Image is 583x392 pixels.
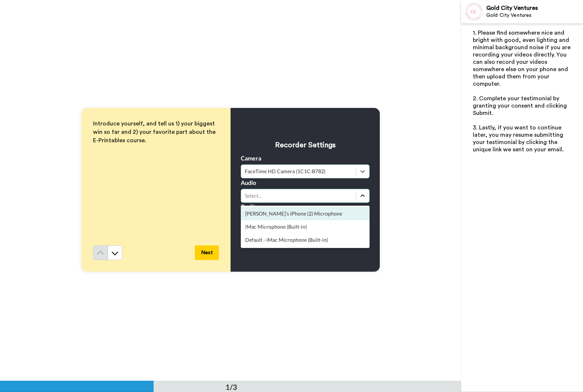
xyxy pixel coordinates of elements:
button: Next [195,245,219,260]
div: iMac Microphone (Built-in) [241,220,370,233]
h3: Recorder Settings [241,140,370,150]
span: 1. Please find somewhere nice and bright with good, even lighting and minimal background noise if... [473,30,572,87]
div: FaceTime HD Camera (1C1C:B782) [245,168,352,175]
span: 3. Lastly, if you want to continue later, you may resume submitting your testimonial by clicking ... [473,125,565,152]
label: Camera [241,154,261,163]
div: Select... [245,192,352,199]
div: Default - iMac Microphone (Built-in) [241,233,370,247]
label: Quality [241,203,258,210]
div: [PERSON_NAME]’s iPhone (2) Microphone [241,207,370,220]
div: Gold City Ventures [486,5,583,12]
div: Gold City Ventures [486,12,583,19]
div: 1/3 [214,382,249,392]
label: Audio [241,178,256,187]
img: Profile Image [465,3,483,20]
span: 2. Complete your testimonial by granting your consent and clicking Submit. [473,96,568,116]
span: Introduce yourself, and tell us 1) your biggest win so far and 2) your favorite part about the E-... [93,121,217,143]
